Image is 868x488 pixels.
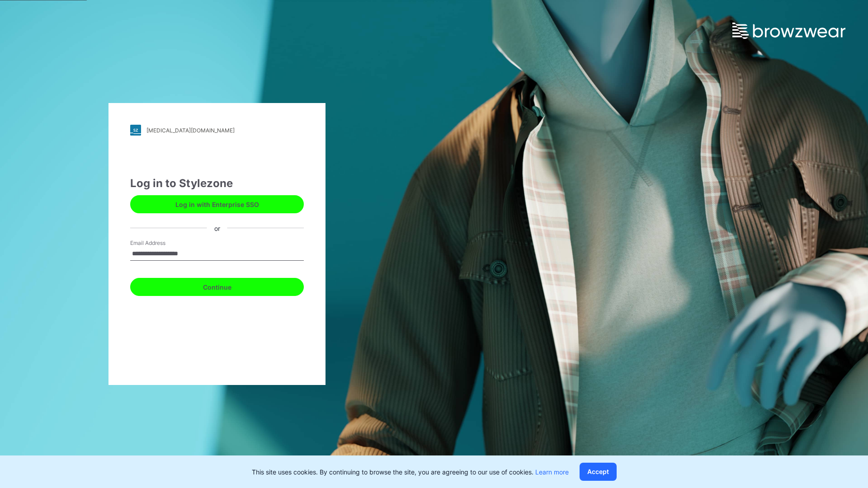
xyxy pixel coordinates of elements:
[130,239,193,247] label: Email Address
[535,468,569,476] a: Learn more
[146,127,235,134] div: [MEDICAL_DATA][DOMAIN_NAME]
[732,23,845,39] img: browzwear-logo.e42bd6dac1945053ebaf764b6aa21510.svg
[580,463,617,481] button: Accept
[130,195,304,213] button: Log in with Enterprise SSO
[207,223,227,233] div: or
[130,125,141,136] img: stylezone-logo.562084cfcfab977791bfbf7441f1a819.svg
[130,278,304,296] button: Continue
[130,125,304,136] a: [MEDICAL_DATA][DOMAIN_NAME]
[252,467,569,477] p: This site uses cookies. By continuing to browse the site, you are agreeing to our use of cookies.
[130,175,304,192] div: Log in to Stylezone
